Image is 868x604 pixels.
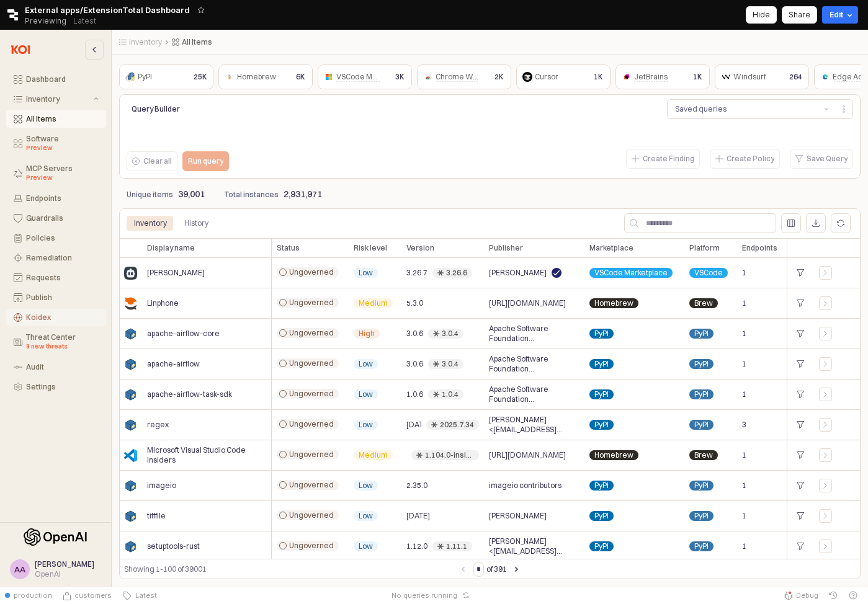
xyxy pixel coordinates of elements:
[417,64,511,89] div: Chrome Web Store2K
[289,510,334,520] span: Ungoverned
[289,328,334,338] span: Ungoverned
[694,359,709,369] span: PyPI
[792,326,809,342] div: +
[594,329,609,339] span: PyPI
[489,450,566,460] span: [URL][DOMAIN_NAME]
[489,243,523,253] span: Publisher
[406,541,427,551] span: 1.12.0
[823,587,843,604] button: History
[446,541,467,551] div: 1.11.1
[26,95,91,104] div: Inventory
[489,536,579,556] span: [PERSON_NAME] <[EMAIL_ADDRESS][DOMAIN_NAME]>
[843,587,863,604] button: Help
[779,587,823,604] button: Debug
[489,354,579,374] span: Apache Software Foundation <[EMAIL_ADDRESS][DOMAIN_NAME]>
[284,188,322,201] p: 2,931,971
[25,12,103,30] div: Previewing Latest
[147,329,220,339] span: apache-airflow-core
[792,538,809,554] div: +
[26,333,99,352] div: Threat Center
[66,12,103,30] button: Releases and History
[594,389,609,399] span: PyPI
[535,71,558,83] div: Cursor
[675,103,727,115] div: Saved queries
[359,511,373,521] span: Low
[792,295,809,311] div: +
[446,268,467,278] div: 3.26.6
[112,30,868,587] main: App Frame
[26,173,99,183] div: Preview
[694,389,709,399] span: PyPI
[359,359,373,369] span: Low
[589,243,633,253] span: Marketplace
[442,329,459,339] div: 3.0.4
[643,154,694,164] p: Create Finding
[147,481,176,491] span: imageio
[57,587,117,604] button: Source Control
[742,389,746,399] span: 1
[516,64,611,89] div: Cursor1K
[733,71,766,83] div: Windsurf
[188,156,223,166] p: Run query
[25,4,190,16] span: External apps/ExtensionTotal Dashboard
[395,71,405,82] p: 3K
[147,389,232,399] span: apache-airflow-task-sdk
[296,71,305,82] p: 6K
[194,71,207,82] p: 25K
[225,189,279,200] p: Total instances
[119,37,614,47] nav: Breadcrumbs
[594,481,609,491] span: PyPI
[792,417,809,433] div: +
[782,6,817,24] button: Share app
[359,541,373,551] span: Low
[442,359,459,369] div: 3.0.4
[26,75,99,84] div: Dashboard
[594,450,633,460] span: Homebrew
[6,210,106,227] button: Guardrails
[406,243,434,253] span: Version
[792,508,809,524] div: +
[668,100,819,118] button: Saved queries
[289,480,334,490] span: Ungoverned
[117,587,162,604] button: Latest
[359,329,375,339] span: High
[715,64,809,89] div: Windsurf264
[177,216,216,231] div: History
[277,243,300,253] span: Status
[694,511,709,521] span: PyPI
[26,234,99,242] div: Policies
[6,269,106,286] button: Requests
[489,415,579,435] span: [PERSON_NAME] <[EMAIL_ADDRESS][DOMAIN_NAME]>
[425,450,474,460] div: 1.104.0-insider,1756357456804,7a1d7c43a322fb4827197a05ea9e088d23ee542c
[26,254,99,262] div: Remediation
[119,559,861,579] div: Table toolbar
[134,216,167,231] div: Inventory
[460,592,472,599] button: Reset app state
[792,265,809,281] div: +
[119,64,213,89] div: PyPI25K
[489,384,579,404] span: Apache Software Foundation <[EMAIL_ADDRESS][DOMAIN_NAME]>
[834,99,853,119] button: Menu
[359,420,373,430] span: Low
[807,154,848,164] p: Save Query
[25,15,66,27] span: Previewing
[289,389,334,399] span: Ungoverned
[6,91,106,108] button: Inventory
[127,124,853,149] iframe: QueryBuildingItay
[489,268,547,278] span: [PERSON_NAME]
[26,164,99,183] div: MCP Servers
[195,4,207,16] button: Add app to favorites
[354,243,387,253] span: Risk level
[694,481,709,491] span: PyPI
[289,298,334,308] span: Ungoverned
[406,481,427,491] span: 2.35.0
[710,149,780,169] button: Create Policy
[318,64,412,89] div: VSCode Marketplace3K
[742,420,746,430] span: 3
[742,450,746,460] span: 1
[489,324,579,344] span: Apache Software Foundation <[EMAIL_ADDRESS][DOMAIN_NAME]>
[138,71,152,83] div: PyPI
[359,389,373,399] span: Low
[132,590,157,600] span: Latest
[26,194,99,203] div: Endpoints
